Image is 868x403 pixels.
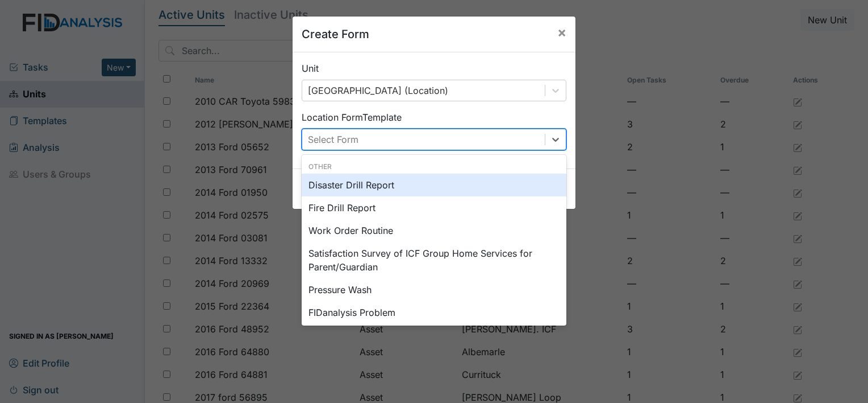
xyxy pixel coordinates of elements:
div: [GEOGRAPHIC_DATA] (Location) [308,84,448,97]
label: Location Form Template [302,110,402,124]
div: Pressure Wash [302,278,566,301]
h5: Create Form [302,26,369,43]
label: Unit [302,61,319,75]
div: Other [302,162,566,172]
div: HVAC PM [302,324,566,347]
div: Satisfaction Survey of ICF Group Home Services for Parent/Guardian [302,242,566,278]
div: Fire Drill Report [302,196,566,219]
div: FIDanalysis Problem [302,301,566,324]
span: × [557,24,566,40]
button: Close [548,17,575,48]
div: Disaster Drill Report [302,174,566,196]
div: Select Form [308,133,358,146]
div: Work Order Routine [302,219,566,242]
